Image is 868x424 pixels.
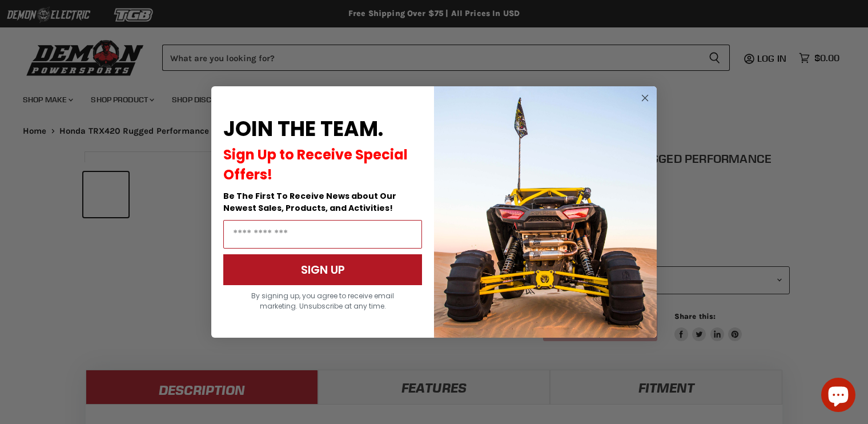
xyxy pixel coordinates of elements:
[223,190,396,214] span: Be The First To Receive News about Our Newest Sales, Products, and Activities!
[223,254,422,285] button: SIGN UP
[434,86,657,338] img: a9095488-b6e7-41ba-879d-588abfab540b.jpeg
[251,291,394,311] span: By signing up, you agree to receive email marketing. Unsubscribe at any time.
[223,145,408,184] span: Sign Up to Receive Special Offers!
[638,91,652,105] button: Close dialog
[223,220,422,249] input: Email Address
[818,378,859,415] inbox-online-store-chat: Shopify online store chat
[223,114,383,143] span: JOIN THE TEAM.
